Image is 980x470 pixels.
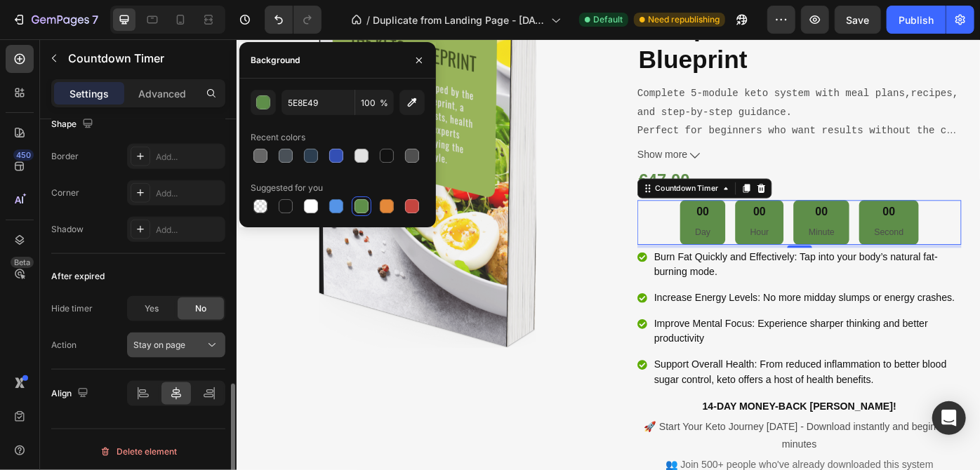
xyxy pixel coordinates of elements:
div: Background [251,54,300,67]
p: Improve Mental Focus: Experience sharper thinking and better productivity [473,314,819,348]
div: Shape [51,115,96,134]
p: Countdown Timer [68,50,220,67]
p: Hour [582,210,603,227]
span: Duplicate from Landing Page - [DATE] 12:32:51 [373,13,545,27]
button: Save [835,6,881,34]
p: Burn Fat Quickly and Effectively: Tap into your body’s natural fat-burning mode. [473,239,819,272]
span: / [366,13,370,27]
div: Delete element [100,443,177,460]
p: Advanced [138,86,186,101]
div: 450 [13,149,34,161]
button: Delete element [51,441,225,463]
div: Shadow [51,223,84,236]
span: Yes [145,302,159,315]
div: After expired [51,270,105,283]
span: % [380,97,388,109]
div: Suggested for you [251,182,323,194]
p: 14-DAY MONEY-BACK [PERSON_NAME]! [456,406,820,427]
div: Undo/Redo [265,6,322,34]
span: No [195,302,206,315]
div: €47,00 [454,142,821,179]
span: Show more [454,121,511,142]
p: Minute [648,210,677,227]
div: 00 [722,188,755,204]
p: Settings [69,86,109,101]
div: Recent colors [251,131,305,144]
div: Countdown Timer [472,163,549,175]
div: Action [51,339,77,351]
div: Border [51,150,79,163]
button: Stay on page [127,333,225,358]
div: Publish [899,13,934,27]
code: Complete 5-module keto system with meal plans,recipes, and step-by-step guidance. Perfect for beg... [454,55,866,110]
p: 7 [92,11,98,28]
button: Publish [887,6,946,34]
p: Support Overall Health: From reduced inflammation to better blood sugar control, keto offers a ho... [473,361,819,394]
p: Second [722,210,755,227]
p: Increase Energy Levels: No more midday slumps or energy crashes. [473,285,819,302]
div: Align [51,384,91,403]
button: Show more [454,121,821,142]
span: Default [593,13,623,26]
button: 7 [6,6,105,34]
div: Corner [51,187,79,199]
div: Add... [156,224,222,236]
p: 🚀 Start Your Keto Journey [DATE] - Download instantly and begin in 5 minutes [456,429,820,470]
div: Hide timer [51,302,93,315]
span: Need republishing [648,13,720,26]
div: Add... [156,151,222,163]
div: Add... [156,187,222,200]
input: Eg: FFFFFF [282,90,355,115]
span: Save [847,14,870,26]
span: Stay on page [133,340,185,350]
div: Beta [11,257,34,268]
div: 00 [648,188,677,204]
div: 00 [582,188,603,204]
div: Open Intercom Messenger [932,401,966,435]
p: Day [519,210,537,227]
div: 00 [519,188,537,204]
